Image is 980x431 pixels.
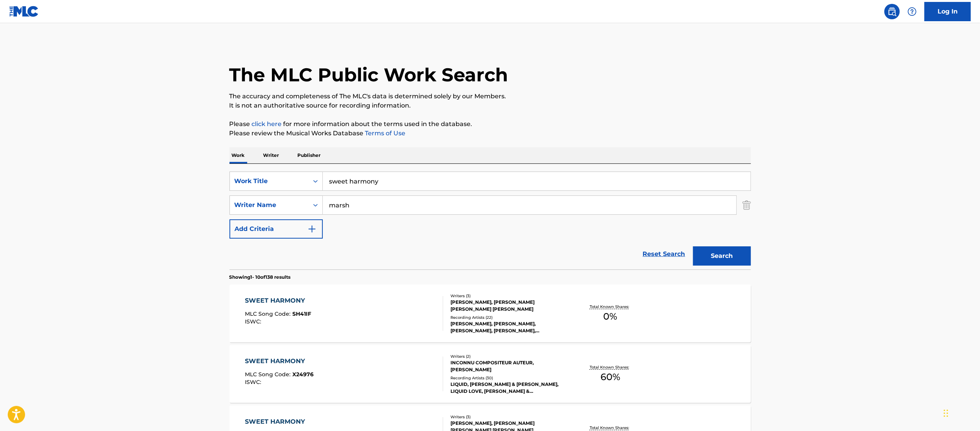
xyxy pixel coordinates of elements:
button: Search [693,246,751,266]
span: MLC Song Code : [245,310,292,317]
div: INCONNU COMPOSITEUR AUTEUR, [PERSON_NAME] [450,359,567,373]
a: click here [252,120,282,128]
p: Writer [261,147,282,163]
div: [PERSON_NAME], [PERSON_NAME], [PERSON_NAME], [PERSON_NAME], [PERSON_NAME], [PERSON_NAME], [PERSON... [450,320,567,334]
p: Total Known Shares: [590,364,631,370]
a: SWEET HARMONYMLC Song Code:SH41IFISWC:Writers (3)[PERSON_NAME], [PERSON_NAME] [PERSON_NAME] [PERS... [229,285,751,342]
a: Log In [924,2,971,21]
img: search [887,7,897,16]
iframe: Chat Widget [941,394,980,431]
span: ISWC : [245,379,263,386]
div: Recording Artists ( 30 ) [450,375,567,381]
span: 60 % [600,370,620,384]
div: Writers ( 3 ) [450,293,567,299]
div: Drag [944,402,948,425]
p: Please for more information about the terms used in the database. [229,120,751,129]
div: Writers ( 3 ) [450,414,567,420]
img: Delete Criterion [742,195,751,215]
div: SWEET HARMONY [245,357,314,366]
h1: The MLC Public Work Search [229,63,508,86]
p: Work [229,147,247,163]
img: help [907,7,917,16]
p: It is not an authoritative source for recording information. [229,101,751,110]
div: Recording Artists ( 22 ) [450,315,567,320]
div: Work Title [234,177,304,186]
p: Showing 1 - 10 of 138 results [229,274,291,281]
span: SH41IF [292,310,311,317]
span: ISWC : [245,318,263,325]
img: MLC Logo [9,6,39,17]
div: LIQUID, [PERSON_NAME] & [PERSON_NAME], LIQUID LOVE, [PERSON_NAME] & [PERSON_NAME], LIQUID, LIQUID... [450,381,567,395]
p: Total Known Shares: [590,304,631,310]
p: Publisher [295,147,323,163]
div: SWEET HARMONY [245,417,318,426]
p: Total Known Shares: [590,425,631,431]
div: [PERSON_NAME], [PERSON_NAME] [PERSON_NAME] [PERSON_NAME] [450,299,567,313]
div: SWEET HARMONY [245,296,311,305]
div: Writers ( 2 ) [450,354,567,359]
a: Reset Search [639,246,689,263]
a: Public Search [884,4,900,19]
p: The accuracy and completeness of The MLC's data is determined solely by our Members. [229,92,751,101]
button: Add Criteria [229,219,323,239]
span: MLC Song Code : [245,371,292,378]
div: Help [904,4,920,19]
span: 0 % [603,310,617,323]
span: X24976 [292,371,314,378]
form: Search Form [229,172,751,269]
p: Please review the Musical Works Database [229,129,751,138]
a: SWEET HARMONYMLC Song Code:X24976ISWC:Writers (2)INCONNU COMPOSITEUR AUTEUR, [PERSON_NAME]Recordi... [229,345,751,403]
a: Terms of Use [364,130,406,137]
img: 9d2ae6d4665cec9f34b9.svg [307,224,317,234]
div: Writer Name [234,200,304,210]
